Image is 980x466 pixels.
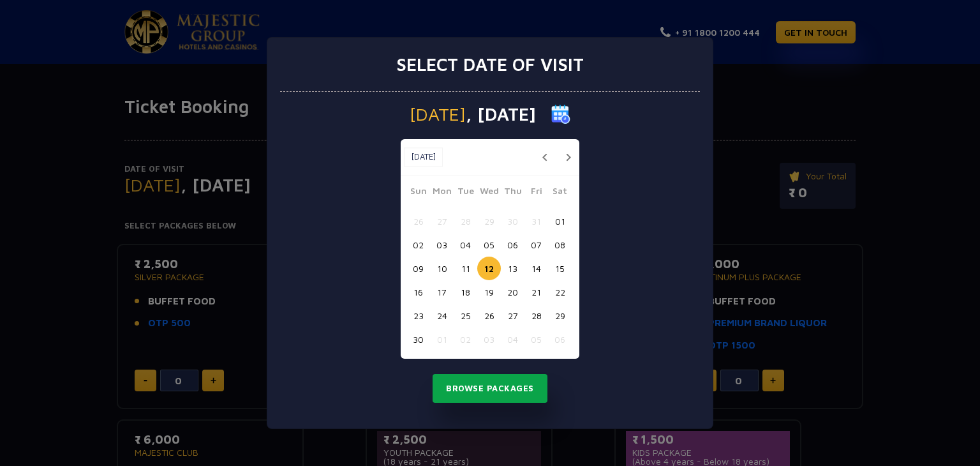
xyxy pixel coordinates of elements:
[477,184,501,202] span: Wed
[477,257,501,280] button: 12
[406,304,430,327] button: 23
[548,184,572,202] span: Sat
[406,184,430,202] span: Sun
[406,209,430,233] button: 26
[454,209,477,233] button: 28
[430,304,454,327] button: 24
[477,327,501,351] button: 03
[501,209,524,233] button: 30
[433,374,547,403] button: Browse Packages
[454,233,477,257] button: 04
[524,304,548,327] button: 28
[454,304,477,327] button: 25
[454,327,477,351] button: 02
[430,257,454,280] button: 10
[524,257,548,280] button: 14
[548,233,572,257] button: 08
[430,209,454,233] button: 27
[406,233,430,257] button: 02
[406,280,430,304] button: 16
[477,280,501,304] button: 19
[430,280,454,304] button: 17
[406,257,430,280] button: 09
[501,327,524,351] button: 04
[477,209,501,233] button: 29
[466,105,536,123] span: , [DATE]
[524,233,548,257] button: 07
[501,304,524,327] button: 27
[551,105,570,124] img: calender icon
[454,184,477,202] span: Tue
[501,233,524,257] button: 06
[477,233,501,257] button: 05
[430,233,454,257] button: 03
[548,304,572,327] button: 29
[454,280,477,304] button: 18
[501,184,524,202] span: Thu
[524,280,548,304] button: 21
[548,280,572,304] button: 22
[396,54,584,75] h3: Select date of visit
[454,257,477,280] button: 11
[406,327,430,351] button: 30
[404,147,443,167] button: [DATE]
[410,105,466,123] span: [DATE]
[501,257,524,280] button: 13
[524,209,548,233] button: 31
[501,280,524,304] button: 20
[524,327,548,351] button: 05
[548,257,572,280] button: 15
[548,327,572,351] button: 06
[477,304,501,327] button: 26
[430,184,454,202] span: Mon
[524,184,548,202] span: Fri
[548,209,572,233] button: 01
[430,327,454,351] button: 01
